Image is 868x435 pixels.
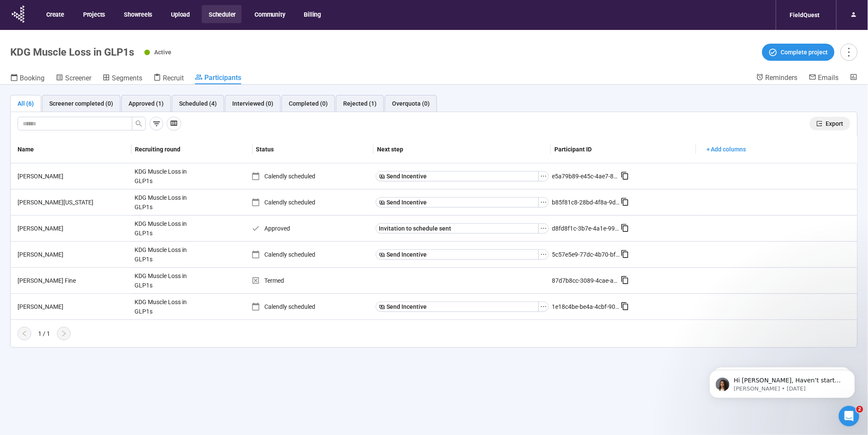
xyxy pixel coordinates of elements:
[38,329,50,338] div: 1 / 1
[112,74,142,82] span: Segments
[131,294,195,320] div: KDG Muscle Loss in GLP1s
[14,250,131,259] div: [PERSON_NAME]
[131,242,195,267] div: KDG Muscle Loss in GLP1s
[826,119,844,128] span: Export
[10,73,45,84] a: Booking
[129,99,164,108] div: Approved (1)
[387,198,427,207] span: Send Incentive
[49,99,113,108] div: Screener completed (0)
[387,302,427,311] span: Send Incentive
[756,73,798,83] a: Reminders
[841,44,858,61] button: more
[132,117,146,130] button: search
[539,171,549,181] button: ellipsis
[14,198,131,207] div: [PERSON_NAME][US_STATE]
[251,250,372,259] div: Calendly scheduled
[153,73,184,84] a: Recruit
[251,224,372,233] div: Approved
[14,224,131,233] div: [PERSON_NAME]
[164,5,196,23] button: Upload
[809,73,839,83] a: Emails
[374,136,551,163] th: Next step
[343,99,377,108] div: Rejected (1)
[204,74,241,82] span: Participants
[297,5,327,23] button: Billing
[195,73,241,84] a: Participants
[552,172,621,181] div: e5a79b89-e45c-4ae7-8046-e921bd84c958
[376,302,539,312] button: Send Incentive
[18,99,34,108] div: All (6)
[102,73,142,84] a: Segments
[18,327,31,340] button: left
[376,171,539,181] button: Send Incentive
[817,121,823,127] span: export
[232,99,273,108] div: Interviewed (0)
[376,197,539,207] button: Send Incentive
[697,352,868,412] iframe: Intercom notifications message
[37,25,147,74] span: Hi [PERSON_NAME], Haven’t started a project yet? Start small. Ask your audience about what’s happ...
[540,199,547,206] span: ellipsis
[376,223,539,234] button: Invitation to schedule sent
[552,198,621,207] div: b85f81c8-28bd-4f8a-9d62-84b4612160d8
[39,5,70,23] button: Create
[131,216,195,241] div: KDG Muscle Loss in GLP1s
[202,5,242,23] button: Scheduler
[131,189,195,215] div: KDG Muscle Loss in GLP1s
[117,5,158,23] button: Showreels
[766,74,798,82] span: Reminders
[785,7,825,23] div: FieldQuest
[14,276,131,285] div: [PERSON_NAME] Fine
[131,163,195,189] div: KDG Muscle Loss in GLP1s
[706,145,746,154] span: + Add columns
[251,276,372,285] div: Termed
[856,406,863,413] span: 2
[21,330,28,337] span: left
[251,172,372,181] div: Calendly scheduled
[251,198,372,207] div: Calendly scheduled
[135,120,142,127] span: search
[539,197,549,207] button: ellipsis
[14,302,131,311] div: [PERSON_NAME]
[253,136,374,163] th: Status
[762,44,835,61] button: Complete project
[76,5,111,23] button: Projects
[56,73,91,84] a: Screener
[376,249,539,260] button: Send Incentive
[843,46,855,58] span: more
[810,117,850,130] button: exportExport
[552,302,621,311] div: 1e18c4be-be4a-4cbf-909d-1f1d90c398c9
[539,223,549,234] button: ellipsis
[539,302,549,312] button: ellipsis
[20,74,45,82] span: Booking
[392,99,430,108] div: Overquota (0)
[11,136,132,163] th: Name
[551,136,696,163] th: Participant ID
[540,225,547,232] span: ellipsis
[552,276,621,285] div: 87d7b8cc-3089-4cae-a440-701a7079a60f
[60,330,67,337] span: right
[131,268,195,293] div: KDG Muscle Loss in GLP1s
[163,74,184,82] span: Recruit
[57,327,71,340] button: right
[14,172,131,181] div: [PERSON_NAME]
[179,99,217,108] div: Scheduled (4)
[10,46,134,58] h1: KDG Muscle Loss in GLP1s
[839,406,859,426] iframe: Intercom live chat
[154,49,171,56] span: Active
[700,142,753,156] button: + Add columns
[552,224,621,233] div: d8fd8f1c-3b7e-4a1e-99a6-b630c3b949a8
[818,74,839,82] span: Emails
[251,302,372,311] div: Calendly scheduled
[540,173,547,180] span: ellipsis
[37,33,148,41] p: Message from Nikki, sent 6w ago
[552,250,621,259] div: 5c57e5e9-77dc-4b70-bf8d-0cdf303aaca6
[539,249,549,260] button: ellipsis
[289,99,328,108] div: Completed (0)
[781,47,828,57] span: Complete project
[387,250,427,259] span: Send Incentive
[387,172,427,181] span: Send Incentive
[540,303,547,310] span: ellipsis
[540,251,547,258] span: ellipsis
[379,224,452,233] span: Invitation to schedule sent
